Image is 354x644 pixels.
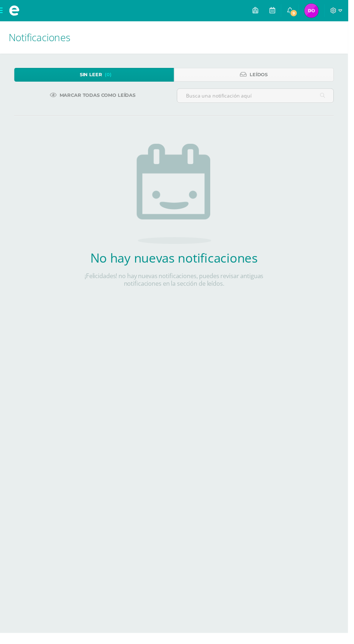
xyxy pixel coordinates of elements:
[9,31,72,45] span: Notificaciones
[61,90,138,104] span: Marcar todas como leídas
[70,277,284,293] p: ¡Felicidades! no hay nuevas notificaciones, puedes revisar antiguas notificaciones en la sección ...
[310,4,324,18] img: 46ad714cfab861a726726716359132be.png
[254,69,272,83] span: Leídos
[107,69,114,83] span: (0)
[14,69,177,83] a: Sin leer(0)
[180,90,339,104] input: Busca una notificación aquí
[42,90,147,104] a: Marcar todas como leídas
[139,146,215,248] img: no_activities.png
[295,9,303,17] span: 9
[81,69,104,83] span: Sin leer
[70,254,284,271] h2: No hay nuevas notificaciones
[177,69,340,83] a: Leídos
